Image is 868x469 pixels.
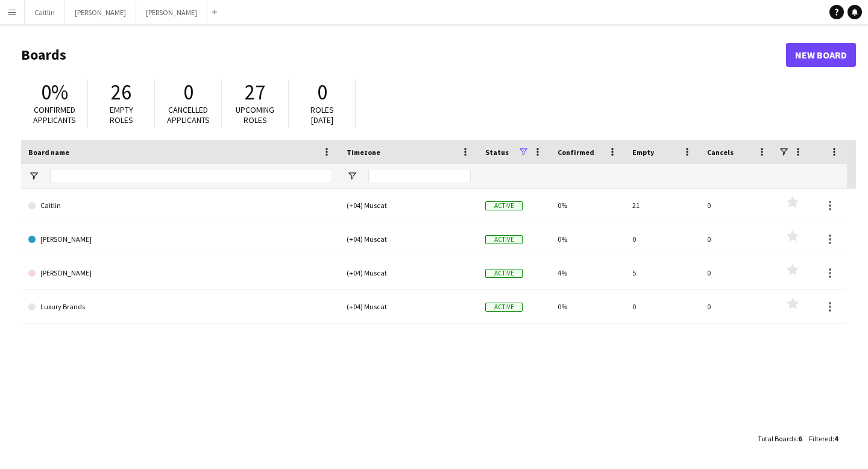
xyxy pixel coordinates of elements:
div: 5 [625,256,700,289]
span: 0 [317,79,327,105]
span: Empty roles [110,104,133,125]
a: New Board [786,43,856,67]
span: Active [485,201,523,210]
span: Roles [DATE] [310,104,334,125]
span: Status [485,148,509,157]
span: Timezone [347,148,380,157]
span: 6 [798,434,802,443]
div: 4% [550,256,625,289]
span: Active [485,269,523,278]
span: Active [485,235,523,244]
button: Caitlin [25,1,65,24]
input: Board name Filter Input [50,169,332,183]
div: 0 [625,222,700,256]
span: 4 [834,434,838,443]
div: 21 [625,189,700,222]
button: Open Filter Menu [28,171,39,181]
div: 0 [625,290,700,323]
span: Cancels [707,148,734,157]
span: Cancelled applicants [167,104,210,125]
span: 27 [245,79,265,105]
div: (+04) Muscat [339,290,478,323]
span: Filtered [809,434,832,443]
span: Confirmed [558,148,594,157]
a: [PERSON_NAME] [28,256,332,290]
div: : [809,427,838,450]
div: 0% [550,222,625,256]
span: Upcoming roles [236,104,274,125]
span: Total Boards [758,434,796,443]
span: Board name [28,148,69,157]
span: Empty [632,148,654,157]
div: 0% [550,290,625,323]
div: 0 [700,290,775,323]
input: Timezone Filter Input [368,169,471,183]
a: Caitlin [28,189,332,222]
span: 0 [183,79,193,105]
div: : [758,427,802,450]
a: Luxury Brands [28,290,332,324]
span: 26 [111,79,131,105]
div: (+04) Muscat [339,256,478,289]
span: Active [485,303,523,312]
div: (+04) Muscat [339,189,478,222]
div: 0 [700,222,775,256]
a: [PERSON_NAME] [28,222,332,256]
button: [PERSON_NAME] [136,1,207,24]
button: [PERSON_NAME] [65,1,136,24]
div: 0% [550,189,625,222]
div: 0 [700,189,775,222]
div: 0 [700,256,775,289]
h1: Boards [21,46,786,64]
span: 0% [41,79,68,105]
button: Open Filter Menu [347,171,357,181]
div: (+04) Muscat [339,222,478,256]
span: Confirmed applicants [33,104,76,125]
